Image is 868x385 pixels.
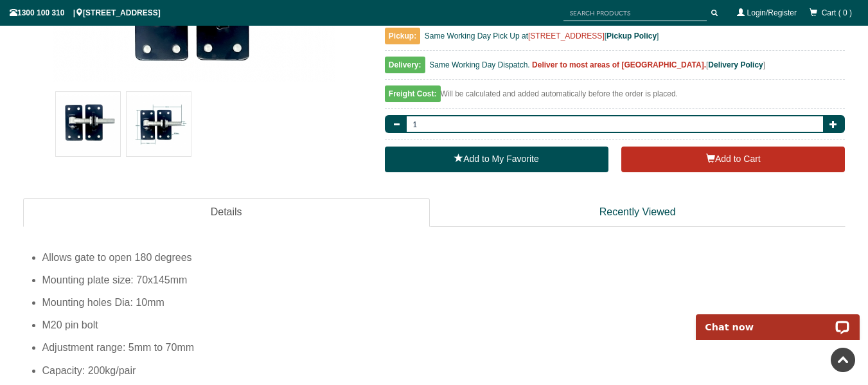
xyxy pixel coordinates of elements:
[385,86,846,109] div: Will be calculated and added automatically before the order is placed.
[385,57,846,80] div: [ ]
[563,5,707,21] input: SEARCH PRODUCTS
[42,291,846,314] li: Mounting holes Dia: 10mm
[425,31,659,40] span: Same Working Day Pick Up at [ ]
[10,8,161,17] span: 1300 100 310 | [STREET_ADDRESS]
[56,92,120,156] img: Adjustable Heavy Duty Swing Gate Hinge (70x145mm Mounting Plate) - Black
[708,60,763,69] a: Delivery Policy
[747,8,797,17] a: Login/Register
[127,92,191,156] img: Adjustable Heavy Duty Swing Gate Hinge (70x145mm Mounting Plate) - Black
[532,60,706,69] b: Deliver to most areas of [GEOGRAPHIC_DATA].
[385,85,441,102] span: Freight Cost:
[429,60,530,69] span: Same Working Day Dispatch.
[822,8,852,17] span: Cart ( 0 )
[385,57,425,73] span: Delivery:
[621,147,845,172] button: Add to Cart
[385,28,420,44] span: Pickup:
[42,246,846,269] li: Allows gate to open 180 degrees
[385,147,608,172] a: Add to My Favorite
[42,336,846,359] li: Adjustment range: 5mm to 70mm
[23,198,430,227] a: Details
[42,359,846,382] li: Capacity: 200kg/pair
[430,198,846,227] a: Recently Viewed
[528,31,605,40] a: [STREET_ADDRESS]
[687,300,868,340] iframe: LiveChat chat widget
[42,314,846,336] li: M20 pin bolt
[42,269,846,291] li: Mounting plate size: 70x145mm
[607,31,657,40] a: Pickup Policy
